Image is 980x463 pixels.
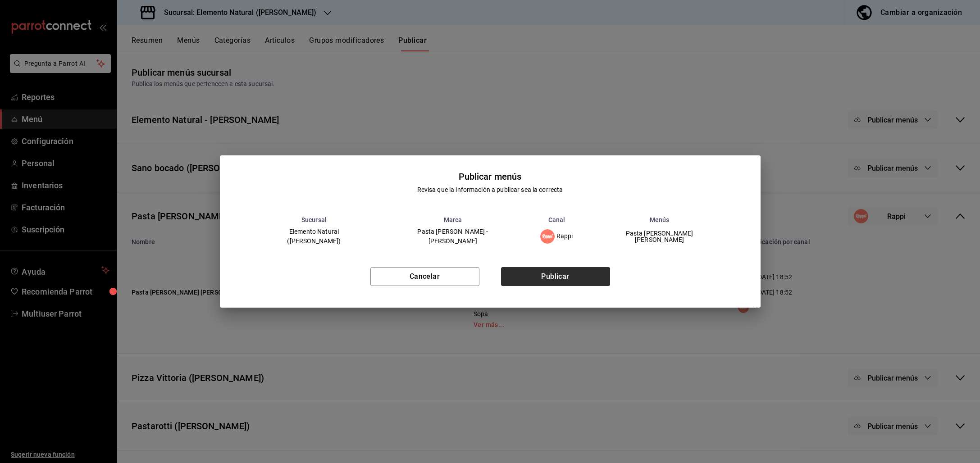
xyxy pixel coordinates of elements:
[459,170,522,183] div: Publicar menús
[526,216,587,223] th: Canal
[587,216,731,223] th: Menús
[370,267,479,286] button: Cancelar
[379,223,526,249] td: Pasta [PERSON_NAME] - [PERSON_NAME]
[540,229,573,244] div: Rappi
[379,216,526,223] th: Marca
[417,185,563,195] div: Revisa que la información a publicar sea la correcta
[602,230,716,243] span: Pasta [PERSON_NAME] [PERSON_NAME]
[249,223,380,249] td: Elemento Natural ([PERSON_NAME])
[249,216,380,223] th: Sucursal
[501,267,610,286] button: Publicar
